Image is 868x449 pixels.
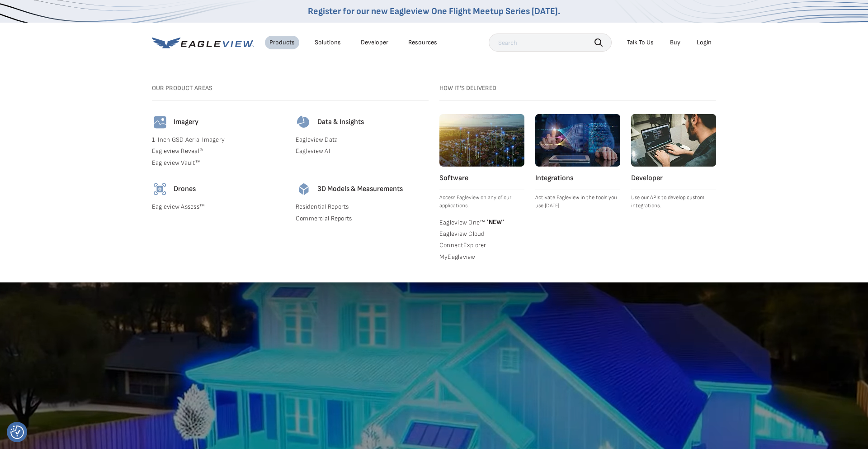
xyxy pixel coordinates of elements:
[269,38,295,47] div: Products
[308,6,560,17] a: Register for our new Eagleview One Flight Meetup Series [DATE].
[10,425,24,439] button: Consent Preferences
[535,114,620,167] img: integrations.webp
[296,181,312,197] img: 3d-models-icon.svg
[296,203,429,211] a: Residential Reports
[174,185,196,194] h4: Drones
[439,253,524,261] a: MyEagleview
[10,425,24,439] img: Revisit consent button
[152,136,285,144] a: 1-Inch GSD Aerial Imagery
[317,118,364,127] h4: Data & Insights
[317,185,403,194] h4: 3D Models & Measurements
[408,38,437,47] div: Resources
[152,84,429,92] h3: Our Product Areas
[535,114,620,210] a: Integrations Activate Eagleview in the tools you use [DATE].
[535,194,620,210] p: Activate Eagleview in the tools you use [DATE].
[439,84,716,92] h3: How it's Delivered
[152,181,168,197] img: drones-icon.svg
[627,38,654,47] div: Talk To Us
[439,217,524,226] a: Eagleview One™ *NEW*
[670,38,680,47] a: Buy
[535,174,620,183] h4: Integrations
[697,38,712,47] div: Login
[174,118,198,127] h4: Imagery
[439,174,524,183] h4: Software
[631,174,716,183] h4: Developer
[152,114,168,130] img: imagery-icon.svg
[439,230,524,238] a: Eagleview Cloud
[152,159,285,167] a: Eagleview Vault™
[152,147,285,155] a: Eagleview Reveal®
[296,114,312,130] img: data-icon.svg
[296,215,429,223] a: Commercial Reports
[296,147,429,155] a: Eagleview AI
[296,136,429,144] a: Eagleview Data
[361,38,388,47] a: Developer
[631,194,716,210] p: Use our APIs to develop custom integrations.
[315,38,341,47] div: Solutions
[439,194,524,210] p: Access Eagleview on any of our applications.
[631,114,716,167] img: developer.webp
[631,114,716,210] a: Developer Use our APIs to develop custom integrations.
[489,33,612,52] input: Search
[152,203,285,211] a: Eagleview Assess™
[439,241,524,249] a: ConnectExplorer
[485,218,504,226] span: NEW
[439,114,524,167] img: software.webp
